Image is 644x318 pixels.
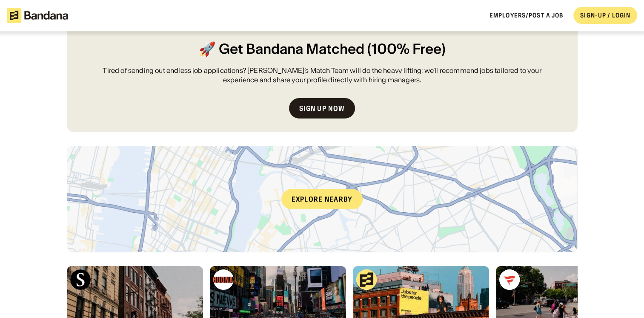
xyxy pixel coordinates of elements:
div: Tired of sending out endless job applications? [PERSON_NAME]’s Match Team will do the heavy lifti... [87,66,557,85]
span: 🚀 Get Bandana Matched [199,40,364,59]
img: The Buona Companies logo [213,269,234,290]
img: Bandana logo [356,269,377,290]
div: Sign up now [299,105,345,112]
div: SIGN-UP / LOGIN [580,12,630,19]
span: (100% Free) [367,40,446,59]
div: Explore nearby [281,189,363,209]
img: Fanatics logo [499,269,520,290]
img: Skydance Animation logo [70,269,91,290]
a: Explore nearby [67,146,577,252]
a: Sign up now [289,98,355,119]
img: Bandana logotype [7,8,68,23]
a: Employers/Post a job [489,12,563,19]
